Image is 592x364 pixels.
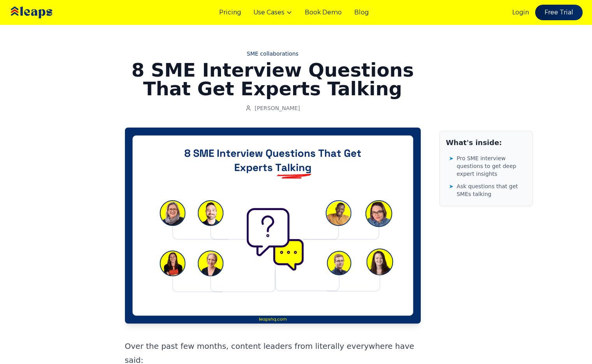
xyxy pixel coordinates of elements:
[457,154,526,178] span: Pro SME interview questions to get deep expert insights
[9,1,76,24] img: Leaps Logo
[512,8,529,17] a: Login
[457,182,526,198] span: Ask questions that get SMEs talking
[449,153,526,179] a: ➤Pro SME interview questions to get deep expert insights
[255,104,300,112] span: [PERSON_NAME]
[245,104,300,112] a: [PERSON_NAME]
[446,137,526,148] h2: What's inside:
[125,128,421,324] img: SME-Interview-Questions-social-image-1-1.png
[219,8,241,17] a: Pricing
[449,154,454,162] span: ➤
[449,181,526,199] a: ➤Ask questions that get SMEs talking
[125,50,421,58] a: SME collaborations
[125,61,421,98] h1: 8 SME Interview Questions That Get Experts Talking
[535,5,583,20] a: Free Trial
[449,182,454,190] span: ➤
[354,8,369,17] a: Blog
[305,8,342,17] a: Book Demo
[253,8,292,17] button: Use Cases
